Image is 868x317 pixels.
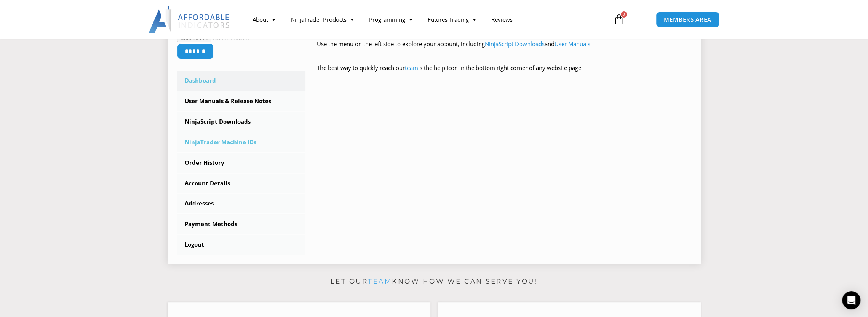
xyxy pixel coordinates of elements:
a: Futures Trading [420,11,483,28]
p: The best way to quickly reach our is the help icon in the bottom right corner of any website page! [317,63,691,84]
p: Use the menu on the left side to explore your account, including and . [317,39,691,60]
a: 0 [602,8,636,30]
a: team [368,277,392,285]
a: NinjaTrader Products [283,11,361,28]
a: Account Details [177,174,306,193]
a: MEMBERS AREA [656,12,719,27]
a: NinjaTrader Machine IDs [177,132,306,152]
nav: Account pages [177,71,306,255]
a: team [405,64,418,72]
a: User Manuals [555,40,590,48]
p: Let our know how we can serve you! [168,276,701,288]
a: About [245,11,283,28]
a: Logout [177,235,306,255]
a: Programming [361,11,420,28]
a: Dashboard [177,71,306,91]
a: Payment Methods [177,214,306,234]
div: Open Intercom Messenger [842,291,860,309]
img: LogoAI | Affordable Indicators – NinjaTrader [149,6,230,33]
a: Addresses [177,194,306,213]
span: MEMBERS AREA [664,17,711,22]
span: 0 [621,11,627,18]
nav: Menu [245,11,604,28]
a: Reviews [483,11,520,28]
a: Order History [177,153,306,173]
a: NinjaScript Downloads [177,112,306,132]
a: User Manuals & Release Notes [177,91,306,111]
a: NinjaScript Downloads [485,40,545,48]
